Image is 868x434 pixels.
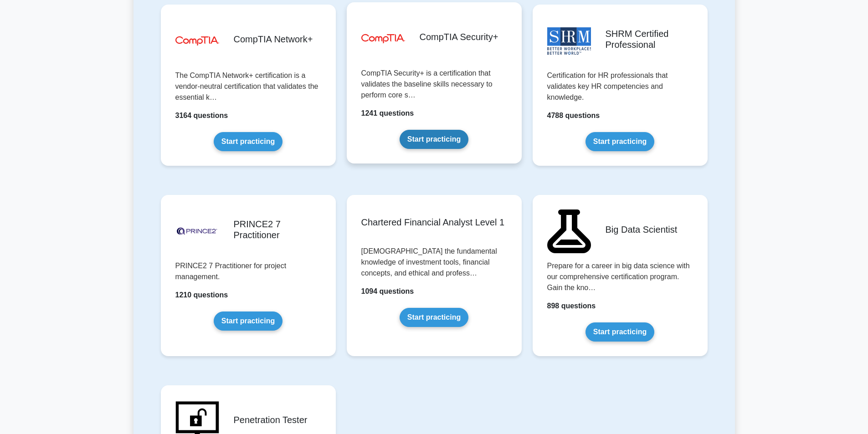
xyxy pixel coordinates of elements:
a: Start practicing [214,311,282,331]
a: Start practicing [586,132,654,151]
a: Start practicing [400,308,468,327]
a: Start practicing [214,132,282,151]
a: Start practicing [400,130,468,149]
a: Start practicing [586,322,654,342]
